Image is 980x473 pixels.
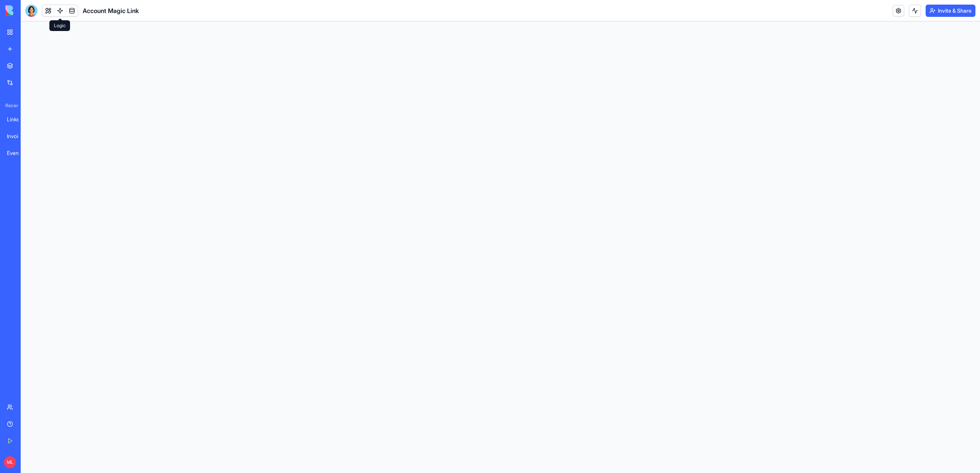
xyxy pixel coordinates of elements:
[5,5,53,16] img: logo
[7,132,28,140] div: Invoice Data Extractor
[4,456,16,468] span: ML
[83,6,139,15] span: Account Magic Link
[7,116,28,123] div: LinkedIn Profile Analyzer
[2,145,33,161] a: EventMaster Pro
[49,20,70,31] div: Logic
[7,149,28,157] div: EventMaster Pro
[926,5,975,17] button: Invite & Share
[2,129,33,144] a: Invoice Data Extractor
[2,103,18,109] span: Recent
[2,112,33,127] a: LinkedIn Profile Analyzer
